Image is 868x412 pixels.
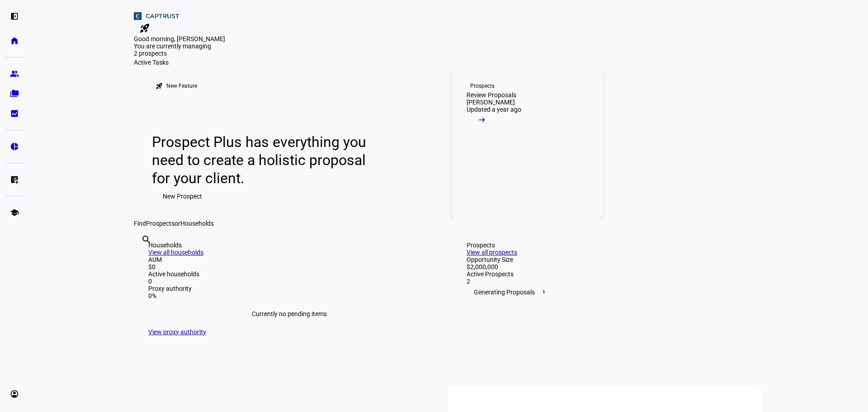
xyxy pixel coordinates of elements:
[141,234,152,245] mat-icon: search
[156,82,163,90] mat-icon: rocket_launch
[134,59,763,66] div: Active Tasks
[467,242,749,249] div: Prospects
[166,82,197,90] div: New Feature
[134,50,224,57] div: 2 prospects
[5,65,24,83] a: group
[148,278,430,285] div: 0
[477,115,486,124] mat-icon: arrow_right_alt
[134,43,211,50] span: You are currently managing
[467,270,749,278] div: Active Prospects
[180,220,214,227] span: Households
[10,175,19,184] eth-mat-symbol: list_alt_add
[141,246,143,257] input: Enter name of prospect or household
[470,82,495,90] div: Prospects
[134,220,763,227] div: Find or
[467,91,516,99] div: Review Proposals
[148,285,430,292] div: Proxy authority
[10,89,19,98] eth-mat-symbol: folder_copy
[152,133,375,187] div: Prospect Plus has everything you need to create a holistic proposal for your client.
[148,256,430,263] div: AUM
[5,32,24,50] a: home
[146,220,175,227] span: Prospects
[467,263,749,270] div: $2,000,000
[148,292,430,299] div: 0%
[152,187,213,205] button: New Prospect
[452,66,602,220] a: ProspectsReview Proposals[PERSON_NAME]Updated a year ago
[10,36,19,45] eth-mat-symbol: home
[163,187,202,205] span: New Prospect
[10,109,19,118] eth-mat-symbol: bid_landscape
[5,137,24,156] a: pie_chart
[467,285,749,299] div: Generating Proposals
[10,142,19,151] eth-mat-symbol: pie_chart
[467,278,749,285] div: 2
[134,35,763,43] div: Good morning, [PERSON_NAME]
[467,106,521,113] div: Updated a year ago
[467,249,517,256] a: View all prospects
[540,289,547,296] span: 1
[10,69,19,78] eth-mat-symbol: group
[148,270,430,278] div: Active households
[148,249,203,256] a: View all households
[148,242,430,249] div: Households
[467,256,749,263] div: Opportunity Size
[148,328,206,336] a: View proxy authority
[10,389,19,398] eth-mat-symbol: account_circle
[467,99,515,106] div: [PERSON_NAME]
[10,12,19,21] eth-mat-symbol: left_panel_open
[10,208,19,217] eth-mat-symbol: school
[5,85,24,103] a: folder_copy
[148,263,430,270] div: $0
[5,104,24,123] a: bid_landscape
[148,299,430,328] div: Currently no pending items
[139,23,150,33] mat-icon: rocket_launch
